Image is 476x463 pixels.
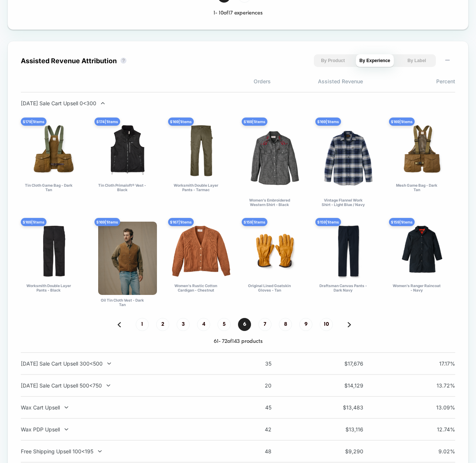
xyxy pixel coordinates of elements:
[242,218,267,226] div: $ 159 | 1 items
[238,404,271,411] span: 45
[178,78,271,84] span: Orders
[315,118,341,126] div: $ 169 | 1 items
[393,121,451,180] img: Mesh Game Bag - Dark Tan
[168,218,194,226] div: $ 167 | 1 items
[393,222,451,280] img: Women's Ranger Raincoat - Navy
[319,283,367,292] div: Draftsman Canvas Pants - Dark Navy
[389,118,415,126] div: $ 169 | 1 items
[422,382,455,389] span: 13.72 %
[197,318,210,331] span: 4
[238,426,271,433] span: 42
[330,382,363,389] span: $ 14,129
[279,318,292,331] span: 8
[21,100,216,106] div: [DATE] Sale Cart Upsell 0<300
[330,404,363,411] span: $ 13,483
[172,183,220,192] div: Worksmith Double Layer Pants - Tarmac
[21,360,216,367] div: [DATE] Sale Cart Upsell 300<500
[238,318,251,331] span: 6
[245,198,293,207] div: Women's Embroidered Western Shirt - Black Chambray / Western
[25,183,73,192] div: Tin Cloth Game Bag - Dark Tan
[330,360,363,367] span: $ 17,676
[21,448,216,454] div: Free Shipping Upsell 100<195
[94,218,120,226] div: $ 169 | 1 items
[98,183,146,192] div: Tin Cloth Primaloft® Vest - Black
[422,426,455,433] span: 12.74 %
[398,54,436,67] button: By Label
[21,10,455,16] div: 1 - 10 of 17 experiences
[172,283,220,292] div: Women's Rustic Cotton Cardigan - Chestnut
[21,426,216,433] div: Wax PDP Upsell
[320,318,333,331] span: 10
[25,283,73,292] div: Worksmith Double Layer Pants - Black
[98,222,157,295] img: Oil Tin Cloth Vest - Dark Tan
[314,54,352,67] button: By Product
[315,218,341,226] div: $ 159 | 1 items
[238,382,271,389] span: 20
[422,448,455,454] span: 9.02 %
[245,121,304,195] img: Women's Embroidered Western Shirt - Black Chambray / Western
[393,283,441,292] div: Women's Ranger Raincoat - Navy
[330,448,363,454] span: $ 9,290
[330,426,363,433] span: $ 13,116
[94,118,120,126] div: $ 174 | 1 items
[258,318,271,331] span: 7
[98,121,157,180] img: Tin Cloth Primaloft® Vest - Black
[21,404,216,411] div: Wax Cart Upsell
[172,121,231,180] img: Worksmith Double Layer Pants - Tarmac
[118,322,121,327] img: pagination back
[348,322,351,327] img: pagination forward
[21,338,455,345] div: 61 - 72 of 143 products
[25,222,83,280] img: Worksmith Double Layer Pants - Black
[98,298,146,307] div: Oil Tin Cloth Vest - Dark Tan
[238,448,271,454] span: 48
[245,222,304,280] img: Original Lined Goatskin Gloves - Tan
[238,360,271,367] span: 35
[319,222,378,280] img: Draftsman Canvas Pants - Dark Navy
[168,118,194,126] div: $ 169 | 1 items
[356,54,394,67] button: By Experience
[422,404,455,411] span: 13.09 %
[299,318,312,331] span: 9
[25,121,83,180] img: Tin Cloth Game Bag - Dark Tan
[21,118,46,126] div: $ 179 | 1 items
[363,78,455,84] span: Percent
[319,121,378,195] img: Vintage Flannel Work Shirt - Light Blue / Navy Plaid
[21,382,216,389] div: [DATE] Sale Cart Upsell 500<750
[218,318,231,331] span: 5
[120,58,126,64] button: ?
[271,78,363,84] span: Assisted Revenue
[393,183,441,192] div: Mesh Game Bag - Dark Tan
[136,318,149,331] span: 1
[422,360,455,367] span: 17.17 %
[245,283,293,292] div: Original Lined Goatskin Gloves - Tan
[389,218,415,226] div: $ 159 | 1 items
[21,218,46,226] div: $ 169 | 1 items
[21,57,117,65] div: Assisted Revenue Attribution
[319,198,367,207] div: Vintage Flannel Work Shirt - Light Blue / Navy Plaid
[172,222,231,280] img: Women's Rustic Cotton Cardigan - Chestnut
[156,318,169,331] span: 2
[242,118,267,126] div: $ 169 | 1 items
[177,318,190,331] span: 3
